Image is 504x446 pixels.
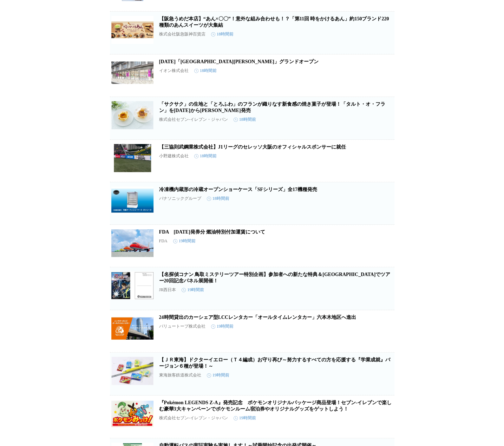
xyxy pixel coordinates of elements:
time: 19時間前 [234,415,256,421]
img: 【名探偵コナン 鳥取ミステリーツアー特別企画】参加者への新たな特典＆大阪駅でツアー20回記念パネル展開催！ [111,271,153,300]
a: 「サクサク」の生地と「とろふわ」のフランが織りなす新食感の焼き菓子が登場！「タルト・オ・フラン」を[DATE]から[PERSON_NAME]発売 [159,101,385,113]
img: 【三協則武鋼業株式会社】J1リーグのセレッソ大阪のオフィシャルスポンサーに就任 [111,144,153,172]
time: 19時間前 [211,323,234,329]
p: 株式会社阪急阪神百貨店 [159,31,205,37]
p: 株式会社セブン‐イレブン・ジャパン [159,415,228,421]
a: [DATE]「[GEOGRAPHIC_DATA][PERSON_NAME]」グランドオープン [159,59,319,64]
p: 東海旅客鉄道株式会社 [159,372,201,378]
time: 18時間前 [194,68,217,74]
time: 19時間前 [207,372,229,378]
time: 18時間前 [194,153,217,159]
img: FDA 2025年11月発券分 燃油特別付加運賃について [111,229,153,257]
a: FDA [DATE]発券分 燃油特別付加運賃について [159,229,266,235]
img: 【阪急うめだ本店】“あん×〇〇”！意外な組み合わせも！？「第11回 時をかけるあん」約150ブランド220種類のあんスイーツが大集結 [111,16,153,44]
img: １０月１４日（火）「イオンスタイル東山二条」グランドオープン [111,59,153,87]
a: 24時間貸出のカーシェア型LCCレンタカー「オールタイムレンタカー」六本木地区へ進出 [159,315,356,320]
time: 18時間前 [234,117,256,123]
img: 『Pokémon LEGENDS Z-A』発売記念 ポケモンオリジナルパッケージ商品登場！セブン‐イレブンで楽しむ豪華3大キャンペーンでポケモンルーム宿泊券やオリジナルグッズをゲットしよう！ [111,400,153,428]
p: 小野建株式会社 [159,153,189,159]
a: 『Pokémon LEGENDS Z-A』発売記念 ポケモンオリジナルパッケージ商品登場！セブン‐イレブンで楽しむ豪華3大キャンペーンでポケモンルーム宿泊券やオリジナルグッズをゲットしよう！ [159,400,392,412]
a: 【三協則武鋼業株式会社】J1リーグのセレッソ大阪のオフィシャルスポンサーに就任 [159,144,346,150]
p: JR西日本 [159,287,176,293]
img: 冷凍機内蔵形の冷蔵オープンショーケース「SFシリーズ」全17機種発売 [111,186,153,215]
p: 株式会社セブン‐イレブン・ジャパン [159,117,228,123]
time: 19時間前 [182,287,204,293]
a: 【ＪＲ東海】ドクターイエロー（Ｔ４編成）お守り再び～努力するすべての方を応援する『学業成就』バージョン６種が登場！～ [159,357,390,369]
a: 【名探偵コナン 鳥取ミステリーツアー特別企画】参加者への新たな特典＆[GEOGRAPHIC_DATA]でツアー20回記念パネル展開催！ [159,272,391,283]
p: FDA [159,238,168,244]
time: 18時間前 [211,31,234,37]
p: イオン株式会社 [159,68,189,74]
p: バリュートープ株式会社 [159,323,205,329]
img: 24時間貸出のカーシェア型LCCレンタカー「オールタイムレンタカー」六本木地区へ進出 [111,314,153,342]
img: 【ＪＲ東海】ドクターイエロー（Ｔ４編成）お守り再び～努力するすべての方を応援する『学業成就』バージョン６種が登場！～ [111,357,153,385]
img: 「サクサク」の生地と「とろふわ」のフランが織りなす新食感の焼き菓子が登場！「タルト・オ・フラン」を10月21日（火）から順次発売 [111,101,153,129]
p: パナソニックグループ [159,196,201,202]
time: 18時間前 [207,196,229,202]
a: 【阪急うめだ本店】“あん×〇〇”！意外な組み合わせも！？「第11回 時をかけるあん」約150ブランド220種類のあんスイーツが大集結 [159,16,389,28]
time: 19時間前 [173,238,196,244]
a: 冷凍機内蔵形の冷蔵オープンショーケース「SFシリーズ」全17機種発売 [159,187,317,192]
